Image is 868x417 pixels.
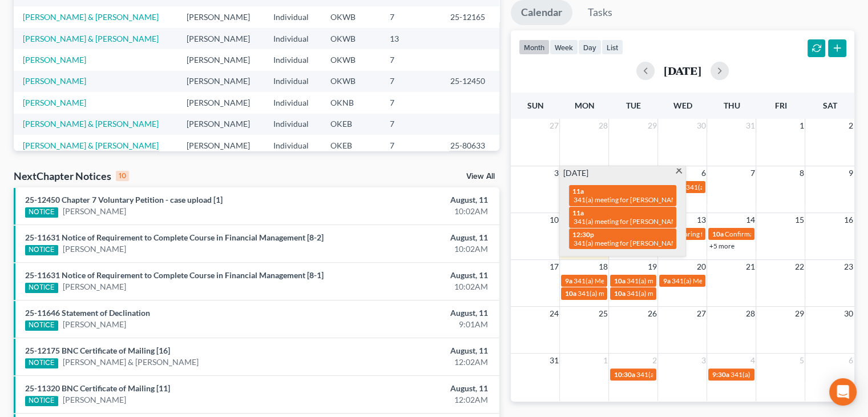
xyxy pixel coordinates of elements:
td: [PERSON_NAME] [177,114,264,135]
span: 25 [597,307,608,320]
div: NOTICE [25,283,58,293]
div: August, 11 [341,232,488,243]
td: 25-12165 [441,6,499,27]
a: [PERSON_NAME] & [PERSON_NAME] [23,119,159,129]
a: View All [466,173,495,181]
a: [PERSON_NAME] [63,206,126,217]
span: 22 [793,260,805,274]
button: week [550,39,578,55]
div: 10:02AM [341,281,488,292]
td: Individual [264,28,321,49]
a: [PERSON_NAME] [23,76,86,86]
div: NOTICE [25,207,58,218]
td: 25-80633 [441,135,499,156]
span: 29 [793,307,805,320]
a: 25-11646 Statement of Declination [25,308,150,318]
span: 18 [597,260,608,274]
td: [PERSON_NAME] [177,71,264,92]
td: Individual [264,71,321,92]
a: [PERSON_NAME] [63,281,126,292]
div: Open Intercom Messenger [829,378,857,406]
td: 7 [381,49,441,70]
div: NOTICE [25,358,58,368]
span: 10a [613,276,625,285]
a: [PERSON_NAME] & [PERSON_NAME] [23,34,159,43]
a: [PERSON_NAME] [63,319,126,330]
div: NOTICE [25,320,58,331]
td: OKEB [321,135,381,156]
td: OKWB [321,6,381,27]
div: NOTICE [25,245,58,255]
td: OKEB [321,114,381,135]
button: day [578,39,601,55]
span: 21 [744,260,756,274]
span: 16 [843,213,854,227]
span: 27 [548,119,559,133]
span: 19 [646,260,657,274]
div: 9:01AM [341,319,488,330]
a: 25-12175 BNC Certificate of Mailing [16] [25,346,170,355]
span: 2 [847,119,854,133]
span: 15 [793,213,805,227]
span: 17 [548,260,559,274]
span: 10a [613,289,625,298]
span: 4 [749,354,756,367]
div: August, 11 [341,345,488,356]
td: [PERSON_NAME] [177,135,264,156]
td: Individual [264,92,321,113]
td: [PERSON_NAME] [177,6,264,27]
span: Sat [822,101,837,110]
div: 10:02AM [341,206,488,217]
span: 10a [712,230,723,238]
a: 25-11631 Notice of Requirement to Complete Course in Financial Management [8-2] [25,232,324,242]
span: 12:30p [572,230,594,239]
div: August, 11 [341,307,488,319]
div: NextChapter Notices [14,169,129,183]
a: [PERSON_NAME] [23,55,86,65]
h2: [DATE] [664,65,701,77]
td: 13 [381,28,441,49]
span: 31 [744,119,756,133]
span: 14 [744,213,756,227]
span: 341(a) meeting for [PERSON_NAME] & [PERSON_NAME] [626,289,797,298]
span: 8 [798,166,805,180]
span: 341(a) Meeting for [PERSON_NAME] & [PERSON_NAME] [671,276,842,285]
td: Individual [264,114,321,135]
span: 3 [552,166,559,180]
a: 25-11320 BNC Certificate of Mailing [11] [25,383,170,393]
td: 7 [381,135,441,156]
span: 341(a) meeting for [PERSON_NAME] [636,370,746,379]
span: 10:30a [613,370,635,379]
span: 2 [651,354,657,367]
span: 341(a) meeting for [PERSON_NAME] [574,195,684,204]
span: 6 [847,354,854,367]
span: 341(a) meeting for [PERSON_NAME] & [PERSON_NAME] [626,276,797,285]
a: [PERSON_NAME] & [PERSON_NAME] [23,141,159,150]
div: August, 11 [341,194,488,206]
span: 3 [700,354,706,367]
a: [PERSON_NAME] & [PERSON_NAME] [63,356,199,368]
td: 7 [381,114,441,135]
span: [DATE] [563,167,588,179]
span: 11a [572,209,584,217]
a: [PERSON_NAME] [63,394,126,406]
span: 10 [548,213,559,227]
span: 23 [843,260,854,274]
button: month [519,39,550,55]
span: 10a [564,289,576,298]
td: [PERSON_NAME] [177,49,264,70]
td: 7 [381,92,441,113]
span: 11a [572,187,584,195]
a: [PERSON_NAME] & [PERSON_NAME] [23,12,159,22]
div: 10:02AM [341,243,488,255]
span: 9a [663,276,670,285]
div: August, 11 [341,270,488,281]
td: OKWB [321,49,381,70]
span: 29 [646,119,657,133]
span: Wed [673,101,692,110]
span: 6 [700,166,706,180]
div: 12:02AM [341,356,488,368]
span: Tue [626,101,641,110]
span: 27 [695,307,706,320]
span: 28 [597,119,608,133]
